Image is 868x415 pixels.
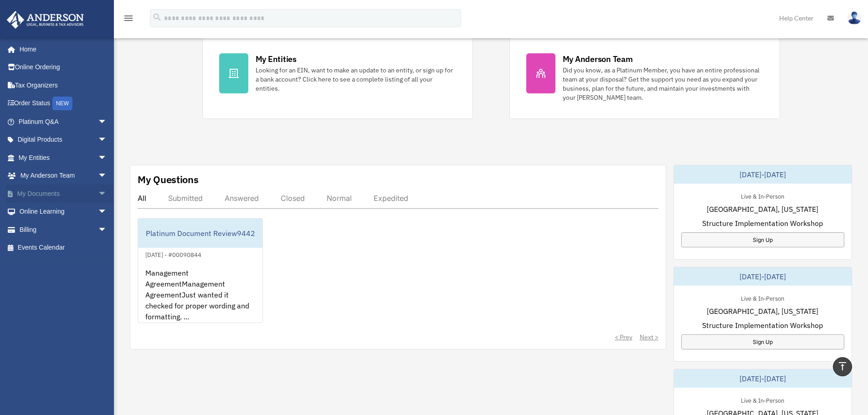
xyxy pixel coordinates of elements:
[98,149,116,167] span: arrow_drop_down
[138,219,262,248] div: Platinum Document Review9442
[674,165,852,184] div: [DATE]-[DATE]
[138,249,209,259] div: [DATE] - #00090844
[152,12,162,22] i: search
[702,320,823,331] span: Structure Implementation Workshop
[6,40,116,58] a: Home
[6,239,121,257] a: Events Calendar
[98,167,116,185] span: arrow_drop_down
[707,204,818,215] span: [GEOGRAPHIC_DATA], [US_STATE]
[138,173,199,186] div: My Questions
[168,194,203,203] div: Submitted
[702,218,823,229] span: Structure Implementation Workshop
[563,66,763,102] div: Did you know, as a Platinum Member, you have an entire professional team at your disposal? Get th...
[123,16,134,24] a: menu
[847,11,861,25] img: User Pic
[52,97,72,110] div: NEW
[674,267,852,286] div: [DATE]-[DATE]
[674,369,852,388] div: [DATE]-[DATE]
[734,191,791,200] div: Live & In-Person
[734,395,791,405] div: Live & In-Person
[6,58,121,77] a: Online Ordering
[98,184,116,203] span: arrow_drop_down
[707,306,818,317] span: [GEOGRAPHIC_DATA], [US_STATE]
[6,76,121,94] a: Tax Organizers
[256,66,456,93] div: Looking for an EIN, want to make an update to an entity, or sign up for a bank account? Click her...
[98,220,116,239] span: arrow_drop_down
[225,194,259,203] div: Answered
[6,184,121,203] a: My Documentsarrow_drop_down
[138,218,263,323] a: Platinum Document Review9442[DATE] - #00090844Management AgreementManagement AgreementJust wanted...
[6,167,121,185] a: My Anderson Teamarrow_drop_down
[6,220,121,239] a: Billingarrow_drop_down
[681,232,844,247] a: Sign Up
[138,260,262,331] div: Management AgreementManagement AgreementJust wanted it checked for proper wording and formatting....
[563,53,633,65] div: My Anderson Team
[98,203,116,221] span: arrow_drop_down
[138,194,146,203] div: All
[681,334,844,349] a: Sign Up
[833,357,852,376] a: vertical_align_top
[98,131,116,149] span: arrow_drop_down
[734,293,791,302] div: Live & In-Person
[6,203,121,221] a: Online Learningarrow_drop_down
[281,194,305,203] div: Closed
[509,36,780,119] a: My Anderson Team Did you know, as a Platinum Member, you have an entire professional team at your...
[837,361,848,372] i: vertical_align_top
[98,113,116,131] span: arrow_drop_down
[6,94,121,113] a: Order StatusNEW
[6,113,121,131] a: Platinum Q&Aarrow_drop_down
[4,11,87,29] img: Anderson Advisors Platinum Portal
[202,36,473,119] a: My Entities Looking for an EIN, want to make an update to an entity, or sign up for a bank accoun...
[256,53,297,65] div: My Entities
[327,194,352,203] div: Normal
[374,194,408,203] div: Expedited
[6,149,121,167] a: My Entitiesarrow_drop_down
[6,131,121,149] a: Digital Productsarrow_drop_down
[123,13,134,24] i: menu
